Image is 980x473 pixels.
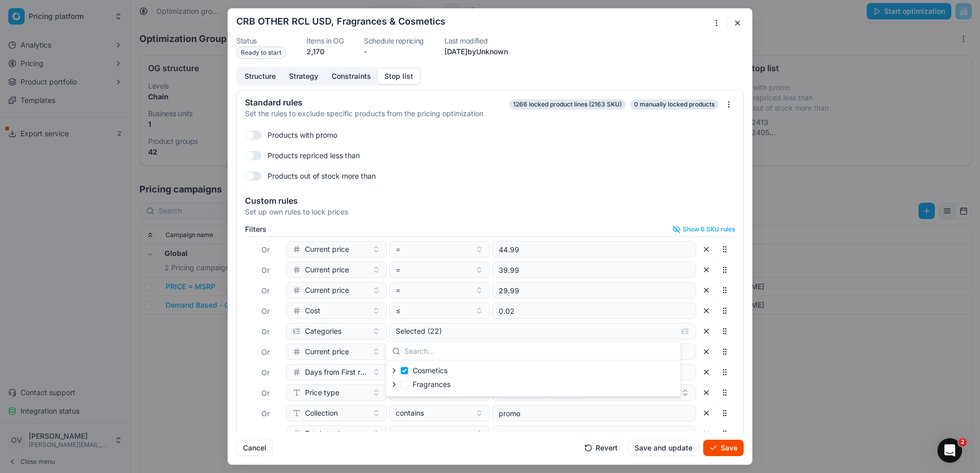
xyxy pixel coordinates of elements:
[236,440,273,456] button: Cancel
[672,225,735,233] button: Show 0 SKU rules
[305,408,338,418] span: Collection
[305,388,339,398] span: Price type
[282,69,325,84] button: Strategy
[378,69,420,84] button: Stop list
[261,245,270,254] span: Or
[413,366,447,375] span: Cosmetics
[305,428,368,439] span: Total stock quantity
[444,47,508,57] p: [DATE] by Unknown
[389,323,696,339] button: Selected (22)
[305,306,320,316] span: Cost
[630,99,719,110] span: 0 manually locked products
[400,380,409,389] input: Fragrances
[444,37,508,45] dt: Last modified
[937,438,962,463] iframe: Intercom live chat
[305,347,349,357] span: Current price
[261,286,270,295] span: Or
[413,380,451,389] span: Fragrances
[261,266,270,274] span: Or
[307,37,343,45] dt: Items in OG
[245,197,735,205] div: Custom rules
[404,346,675,356] input: Search...
[245,226,267,233] label: Filters
[578,440,624,456] button: Revert
[261,368,270,377] span: Or
[261,307,270,315] span: Or
[245,207,735,217] div: Set up own rules to lock prices
[305,326,341,336] span: Categories
[261,409,270,418] span: Or
[364,37,424,45] dt: Schedule repricing
[396,428,400,439] span: =
[703,440,744,456] button: Save
[268,150,360,161] label: Products repriced less than
[238,69,282,84] button: Structure
[261,389,270,397] span: Or
[958,438,967,446] span: 2
[236,17,445,26] h2: CRB OTHER RCL USD, Fragrances & Cosmetics
[236,37,286,45] dt: Status
[305,367,368,377] span: Days from First receipt
[307,47,324,56] span: 2,170
[396,408,424,418] span: contains
[261,348,270,356] span: Or
[325,69,378,84] button: Constraints
[628,440,699,456] button: Save and update
[305,285,349,295] span: Current price
[305,244,349,254] span: Current price
[396,265,400,275] span: =
[305,265,349,275] span: Current price
[396,244,400,254] span: =
[396,306,400,316] span: ≤
[236,47,286,59] span: Ready to start
[396,326,673,336] div: Selected (22)
[261,429,270,438] span: Or
[268,171,376,181] label: Products out of stock more than
[245,109,507,119] div: Set the rules to exclude specific products from the pricing optimization
[400,367,409,375] input: Cosmetics
[396,285,400,295] span: =
[364,47,424,57] dd: -
[245,98,507,106] div: Standard rules
[268,130,337,140] label: Products with promo
[261,327,270,336] span: Or
[509,99,626,110] span: 1266 locked product lines (2163 SKU)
